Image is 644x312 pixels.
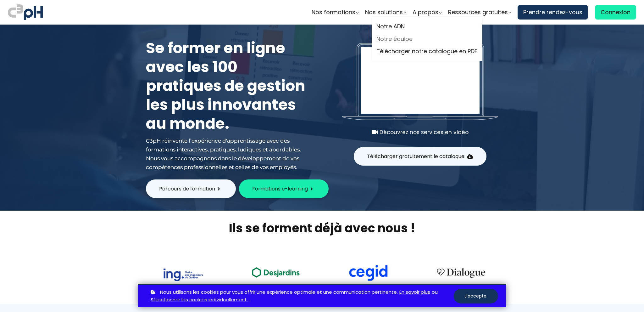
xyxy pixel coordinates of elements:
button: Télécharger gratuitement le catalogue [354,147,486,166]
span: Parcours de formation [159,185,215,193]
a: Télécharger notre catalogue en PDF [376,47,477,56]
a: En savoir plus [399,288,430,296]
p: ou . [149,288,454,304]
h2: Ils se forment déjà avec nous ! [138,220,506,236]
span: Formations e-learning [252,185,308,193]
a: Notre équipe [376,34,477,44]
div: C3pH réinvente l’expérience d'apprentissage avec des formations interactives, pratiques, ludiques... [146,136,309,172]
span: Ressources gratuites [448,8,508,17]
span: Nous utilisons les cookies pour vous offrir une expérience optimale et une communication pertinente. [160,288,398,296]
div: Découvrez nos services en vidéo [342,128,498,137]
h1: Se former en ligne avec les 100 pratiques de gestion les plus innovantes au monde. [146,39,309,133]
img: 4cbfeea6ce3138713587aabb8dcf64fe.png [433,264,489,281]
button: J'accepte. [454,289,498,303]
img: logo C3PH [8,3,43,21]
a: Notre ADN [376,22,477,31]
span: A propos [413,8,438,17]
img: 73f878ca33ad2a469052bbe3fa4fd140.png [163,269,203,281]
span: Télécharger gratuitement le catalogue [367,152,464,160]
span: Connexion [601,8,630,17]
button: Formations e-learning [239,179,329,198]
a: Prendre rendez-vous [518,5,588,20]
span: Prendre rendez-vous [523,8,582,17]
span: Nos formations [312,8,355,17]
button: Parcours de formation [146,179,236,198]
img: ea49a208ccc4d6e7deb170dc1c457f3b.png [247,264,304,281]
a: Sélectionner les cookies individuellement. [151,296,248,304]
img: cdf238afa6e766054af0b3fe9d0794df.png [348,265,388,281]
a: Connexion [595,5,636,20]
span: Nos solutions [365,8,403,17]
